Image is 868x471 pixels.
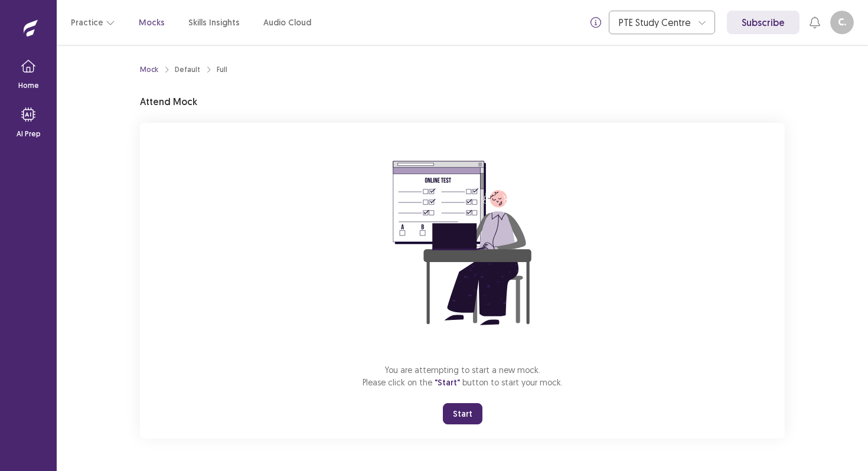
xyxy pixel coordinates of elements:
p: Attend Mock [140,94,197,109]
p: Home [18,80,39,91]
img: attend-mock [356,137,569,349]
p: AI Prep [17,129,41,139]
a: Mocks [139,17,165,29]
a: Audio Cloud [263,17,311,29]
button: C. [830,11,854,34]
div: PTE Study Centre [619,11,692,34]
a: Mock [140,64,158,75]
div: Default [175,64,200,75]
p: You are attempting to start a new mock. Please click on the button to start your mock. [363,364,563,389]
span: "Start" [435,377,460,388]
button: Start [443,403,482,424]
a: Subscribe [727,11,800,34]
button: Practice [71,12,115,33]
button: info [585,12,606,33]
nav: breadcrumb [140,64,227,75]
a: Skills Insights [188,17,240,29]
div: Full [217,64,227,75]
